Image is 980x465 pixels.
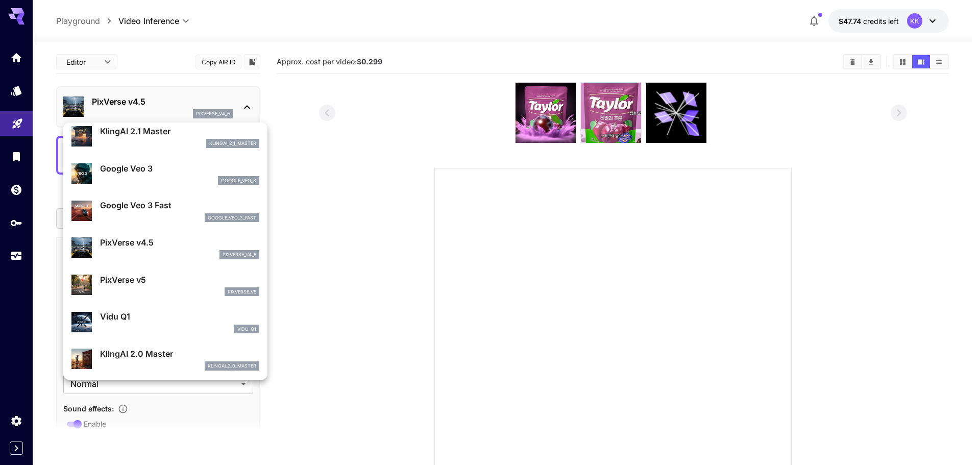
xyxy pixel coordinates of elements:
p: KlingAI 2.0 Master [100,348,259,360]
div: Google Veo 3 Fastgoogle_veo_3_fast [71,195,259,226]
p: vidu_q1 [237,326,256,333]
p: PixVerse v4.5 [100,236,259,249]
p: PixVerse v5 [100,274,259,286]
p: Google Veo 3 [100,162,259,175]
p: Vidu Q1 [100,310,259,323]
div: KlingAI 2.0 Masterklingai_2_0_master [71,344,259,375]
div: PixVerse v5pixverse_v5 [71,270,259,301]
p: klingai_2_1_master [209,140,256,147]
div: PixVerse v4.5pixverse_v4_5 [71,232,259,263]
div: KlingAI 2.1 Masterklingai_2_1_master [71,121,259,152]
p: pixverse_v5 [228,288,256,296]
div: Google Veo 3google_veo_3 [71,158,259,189]
p: google_veo_3_fast [208,214,256,222]
p: KlingAI 2.1 Master [100,125,259,137]
div: Vidu Q1vidu_q1 [71,306,259,337]
p: google_veo_3 [221,177,256,184]
p: Google Veo 3 Fast [100,199,259,211]
p: klingai_2_0_master [208,362,256,370]
p: pixverse_v4_5 [223,251,256,258]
